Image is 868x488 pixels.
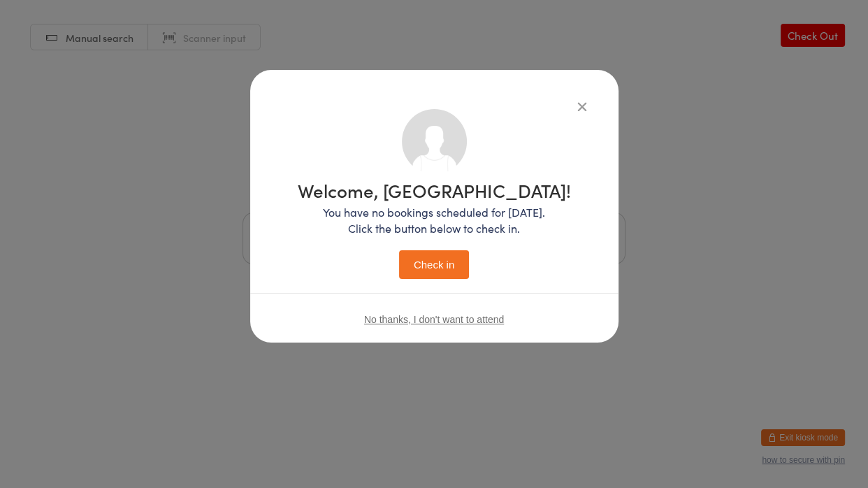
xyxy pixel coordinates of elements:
[364,314,504,325] button: No thanks, I don't want to attend
[298,204,571,236] p: You have no bookings scheduled for [DATE]. Click the button below to check in.
[399,250,469,279] button: Check in
[298,181,571,199] h1: Welcome, [GEOGRAPHIC_DATA]!
[402,109,467,174] img: no_photo.png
